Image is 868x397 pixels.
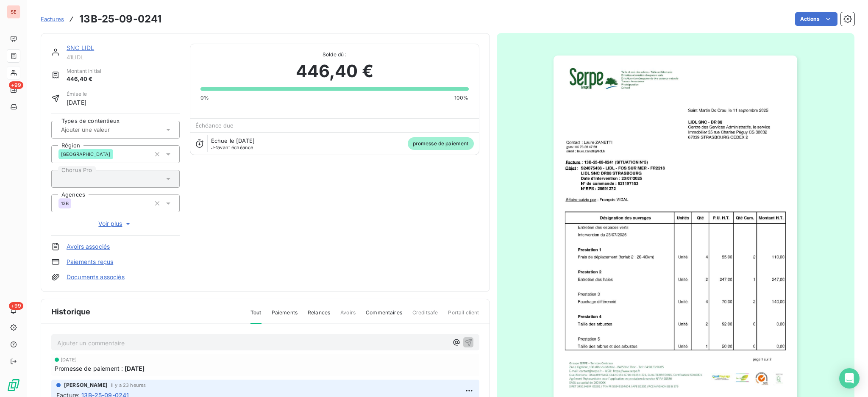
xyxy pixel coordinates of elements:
[67,67,101,75] span: Montant initial
[412,309,438,323] span: Creditsafe
[340,309,356,323] span: Avoirs
[60,126,145,133] input: Ajouter une valeur
[67,90,87,98] span: Émise le
[67,44,94,51] a: SNC LIDL
[366,309,402,323] span: Commentaires
[61,152,111,157] span: [GEOGRAPHIC_DATA]
[795,12,837,26] button: Actions
[7,5,20,19] div: SE
[211,137,255,144] span: Échue le [DATE]
[61,201,69,206] span: 13B
[64,381,108,389] span: [PERSON_NAME]
[211,145,253,150] span: avant échéance
[200,94,209,102] span: 0%
[67,54,180,61] span: 41LIDL
[9,81,23,89] span: +99
[9,302,23,310] span: +99
[67,98,87,107] span: [DATE]
[61,357,77,362] span: [DATE]
[272,309,298,323] span: Paiements
[41,16,64,22] span: Factures
[67,258,113,266] a: Paiements reçus
[454,94,469,102] span: 100%
[111,383,146,388] span: il y a 23 heures
[55,364,123,373] span: Promesse de paiement :
[250,309,262,324] span: Tout
[7,378,20,392] img: Logo LeanPay
[51,219,180,228] button: Voir plus
[448,309,479,323] span: Portail client
[67,242,110,251] a: Avoirs associés
[211,144,217,150] span: J-1
[296,58,373,84] span: 446,40 €
[67,75,101,83] span: 446,40 €
[51,306,91,317] span: Historique
[195,122,234,129] span: Échéance due
[308,309,330,323] span: Relances
[839,368,860,389] div: Open Intercom Messenger
[98,219,132,228] span: Voir plus
[200,51,469,58] span: Solde dû :
[125,364,145,373] span: [DATE]
[408,137,474,150] span: promesse de paiement
[41,15,64,23] a: Factures
[67,273,125,281] a: Documents associés
[79,11,161,27] h3: 13B-25-09-0241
